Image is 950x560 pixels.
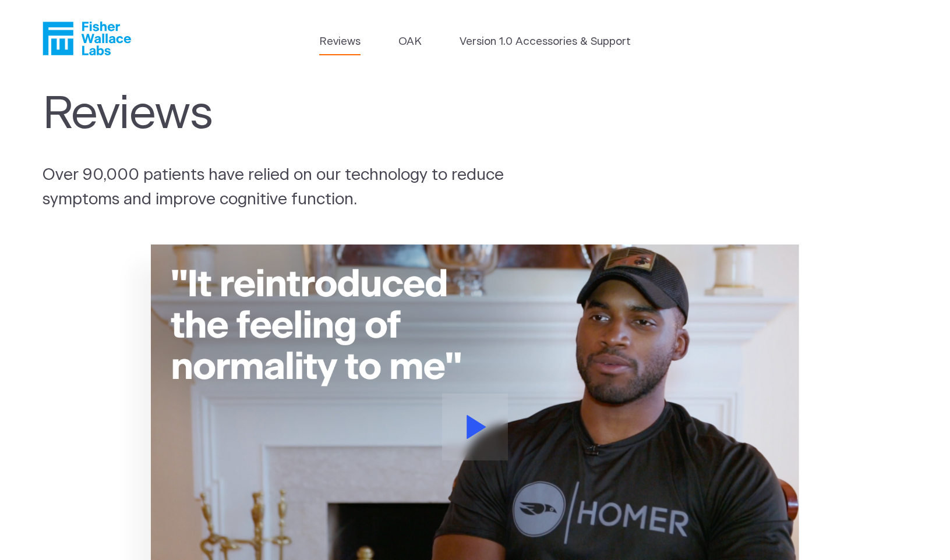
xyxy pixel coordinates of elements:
a: Reviews [319,34,361,50]
p: Over 90,000 patients have relied on our technology to reduce symptoms and improve cognitive funct... [43,164,552,212]
a: Fisher Wallace [43,22,131,55]
svg: Play [467,415,486,439]
h1: Reviews [43,88,527,141]
a: OAK [398,34,422,50]
a: Version 1.0 Accessories & Support [460,34,631,50]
